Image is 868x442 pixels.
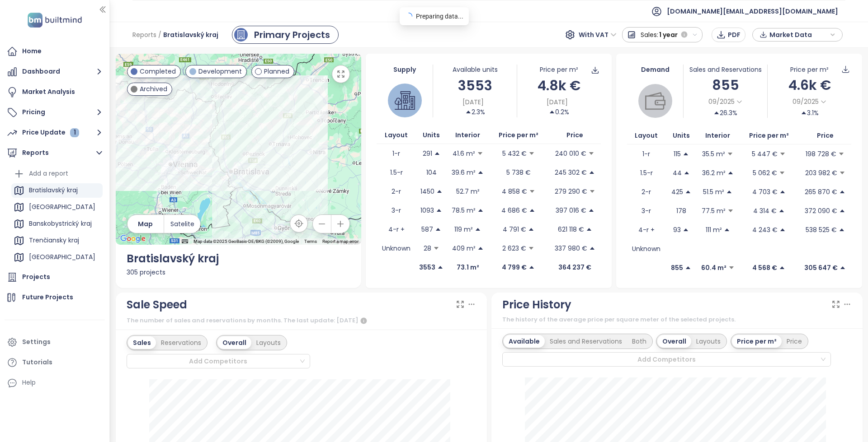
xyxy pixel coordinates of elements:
[727,208,734,214] span: caret-down
[434,150,440,157] span: caret-up
[586,226,592,233] span: caret-up
[477,245,484,251] span: caret-up
[377,163,415,182] td: 1.5-r
[5,354,105,372] a: Tutorials
[447,126,488,144] th: Interior
[395,90,415,111] img: house
[377,239,415,258] td: Unknown
[421,224,433,234] p: 587
[540,65,578,74] div: Price per m²
[555,186,587,196] p: 279 290 €
[264,66,289,76] span: Planned
[156,336,206,349] div: Reservations
[838,151,844,157] span: caret-down
[667,0,838,22] span: [DOMAIN_NAME][EMAIL_ADDRESS][DOMAIN_NAME]
[433,245,439,251] span: caret-down
[127,296,187,313] div: Sale Speed
[11,200,103,214] div: [GEOGRAPHIC_DATA]
[416,126,447,144] th: Units
[702,149,725,159] p: 35.5 m²
[127,267,351,277] div: 305 projects
[128,336,156,349] div: Sales
[659,27,678,43] span: 1 year
[589,188,595,195] span: caret-down
[726,189,732,195] span: caret-up
[713,108,737,118] div: 26.3%
[502,243,526,253] p: 2 623 €
[728,30,741,40] span: PDF
[839,170,845,176] span: caret-down
[29,251,95,263] div: [GEOGRAPHIC_DATA]
[377,126,415,144] th: Layout
[674,149,681,159] p: 115
[477,169,484,176] span: caret-up
[801,108,819,118] div: 3.1%
[627,239,665,258] td: Unknown
[752,225,778,235] p: 4 243 €
[627,182,665,201] td: 2-r
[806,149,836,159] p: 198 728 €
[589,169,595,176] span: caret-up
[622,27,703,42] button: Sales:1 year
[752,149,778,159] p: 5 447 €
[5,83,105,101] a: Market Analysis
[799,127,852,144] th: Price
[732,335,782,348] div: Price per m²
[322,239,359,244] a: Report a map error
[627,201,665,220] td: 3-r
[11,233,103,248] div: Trenčiansky kraj
[426,167,437,177] p: 104
[118,233,148,245] img: Google
[588,207,594,214] span: caret-up
[416,13,463,20] span: Preparing data...
[804,263,838,273] p: 305 647 €
[29,235,79,246] div: Trenčiansky kraj
[501,205,527,215] p: 4 686 €
[752,263,777,273] p: 4 568 €
[790,65,829,74] div: Price per m²
[589,245,595,251] span: caret-up
[475,226,481,233] span: caret-up
[727,151,733,157] span: caret-down
[702,168,726,178] p: 36.2 m²
[377,182,415,201] td: 2-r
[158,27,161,43] span: /
[435,226,441,233] span: caret-up
[805,206,837,216] p: 372 090 €
[22,127,79,138] div: Price Update
[453,149,475,158] p: 41.6 m²
[29,168,68,179] div: Add a report
[462,97,484,107] span: [DATE]
[665,127,696,144] th: Units
[779,265,785,271] span: caret-up
[805,187,837,197] p: 265 870 €
[724,227,730,233] span: caret-up
[11,183,103,198] div: Bratislavský kraj
[232,26,339,44] a: primary
[420,186,434,196] p: 1450
[645,91,665,111] img: wallet
[11,217,103,231] div: Banskobystrický kraj
[127,215,164,233] button: Map
[529,188,535,195] span: caret-down
[504,335,545,348] div: Available
[627,65,683,74] div: Demand
[528,245,534,251] span: caret-down
[684,170,690,176] span: caret-up
[419,262,435,272] p: 3553
[502,296,571,313] div: Price History
[377,220,415,239] td: 4-r +
[377,144,415,163] td: 1-r
[452,205,476,215] p: 78.5 m²
[703,187,724,197] p: 51.5 m²
[456,186,480,196] p: 52.7 m²
[405,12,413,20] span: loading
[713,110,720,116] span: caret-up
[11,250,103,265] div: [GEOGRAPHIC_DATA]
[22,292,73,303] div: Future Projects
[588,150,594,157] span: caret-down
[29,185,78,196] div: Bratislavský kraj
[757,28,838,42] div: button
[502,186,527,196] p: 4 858 €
